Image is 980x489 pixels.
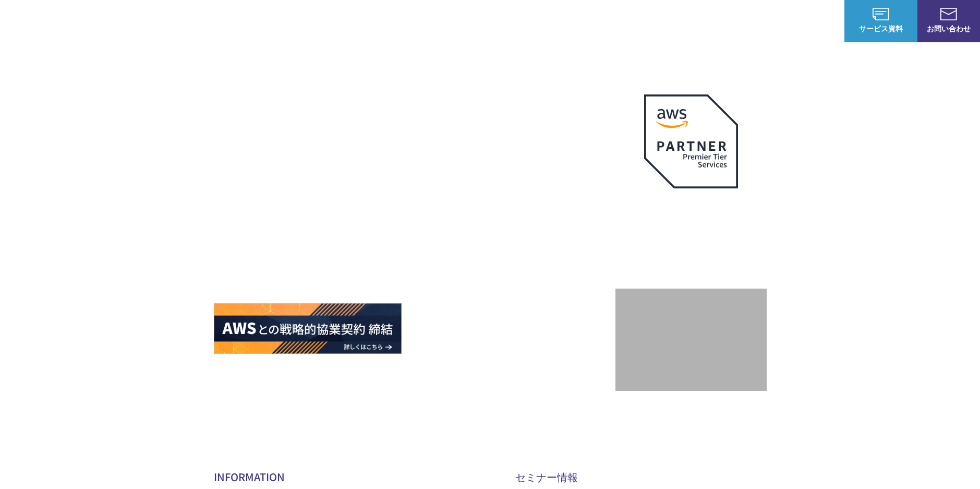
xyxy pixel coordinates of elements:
[483,16,509,27] p: 強み
[214,303,402,354] img: AWSとの戦略的協業契約 締結
[679,201,703,216] em: AWS
[16,8,196,33] a: AWS総合支援サービス C-Chorus NHN テコラスAWS総合支援サービス
[120,10,196,32] span: NHN テコラス AWS総合支援サービス
[515,469,792,484] h2: セミナー情報
[917,23,980,34] span: お問い合わせ
[873,8,889,20] img: AWS総合支援サービス C-Chorus サービス資料
[529,16,569,27] p: サービス
[214,469,490,484] h2: INFORMATION
[590,16,673,27] p: 業種別ソリューション
[636,304,746,380] img: 契約件数
[408,303,596,354] img: AWS請求代行サービス 統合管理プラン
[844,23,917,34] span: サービス資料
[644,94,738,188] img: AWSプレミアティアサービスパートナー
[632,201,751,241] p: 最上位プレミアティア サービスパートナー
[805,16,834,27] a: ログイン
[940,8,957,20] img: お問い合わせ
[694,16,723,27] a: 導入事例
[214,172,615,272] h1: AWS ジャーニーの 成功を実現
[214,115,615,161] p: AWSの導入からコスト削減、 構成・運用の最適化からデータ活用まで 規模や業種業態を問わない マネージドサービスで
[744,16,784,27] p: ナレッジ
